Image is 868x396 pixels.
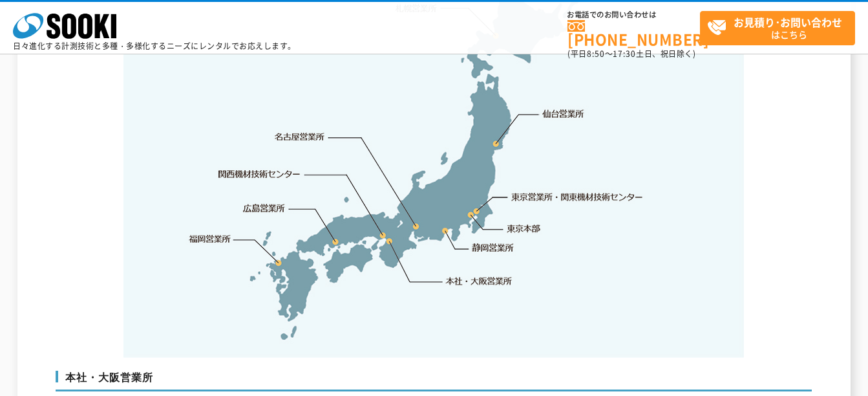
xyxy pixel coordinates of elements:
a: 福岡営業所 [189,232,231,245]
a: お見積り･お問い合わせはこちら [700,11,855,45]
a: 広島営業所 [244,201,286,214]
a: 東京本部 [507,223,541,236]
span: 8:50 [587,48,605,60]
a: 関西機材技術センター [218,168,301,181]
h3: 本社・大阪営業所 [56,371,812,391]
span: はこちら [707,12,854,44]
a: 名古屋営業所 [275,131,325,144]
span: お電話でのお問い合わせは [567,11,700,19]
strong: お見積り･お問い合わせ [734,14,842,30]
a: [PHONE_NUMBER] [567,20,700,47]
span: (平日 ～ 土日、祝日除く) [567,48,695,60]
span: 17:30 [613,48,636,60]
a: 本社・大阪営業所 [445,274,513,287]
a: 東京営業所・関東機材技術センター [512,190,644,203]
a: 仙台営業所 [542,107,584,120]
p: 日々進化する計測技術と多種・多様化するニーズにレンタルでお応えします。 [13,42,296,50]
a: 静岡営業所 [472,241,514,254]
